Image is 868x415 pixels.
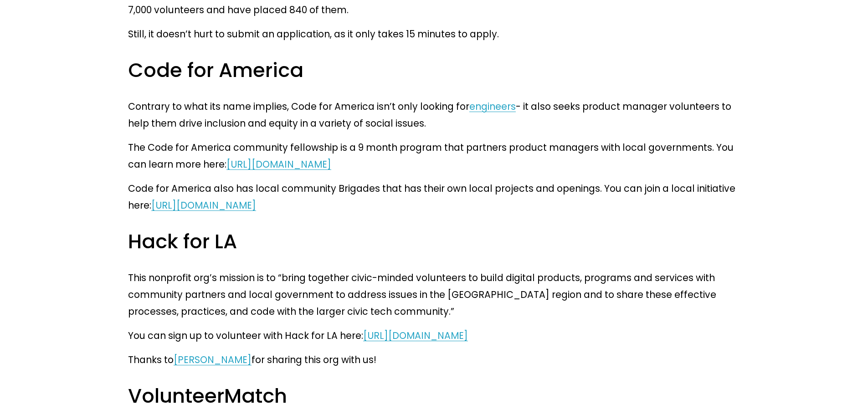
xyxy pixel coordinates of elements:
[128,383,740,409] h3: VolunteerMatch
[128,26,740,42] p: Still, it doesn’t hurt to submit an application, as it only takes 15 minutes to apply.
[128,351,740,368] p: Thanks to for sharing this org with us!
[128,228,740,255] h3: Hack for LA
[128,57,740,83] h3: Code for America
[226,158,331,171] a: [URL][DOMAIN_NAME]
[128,139,740,173] p: The Code for America community fellowship is a 9 month program that partners product managers wit...
[363,329,468,342] a: [URL][DOMAIN_NAME]
[128,98,740,132] p: Contrary to what its name implies, Code for America isn’t only looking for - it also seeks produc...
[174,353,252,366] a: [PERSON_NAME]
[128,327,740,344] p: You can sign up to volunteer with Hack for LA here:
[128,180,740,214] p: Code for America also has local community Brigades that has their own local projects and openings...
[151,199,256,212] a: [URL][DOMAIN_NAME]
[128,269,740,320] p: This nonprofit org’s mission is to “bring together civic-minded volunteers to build digital produ...
[469,100,516,113] a: engineers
